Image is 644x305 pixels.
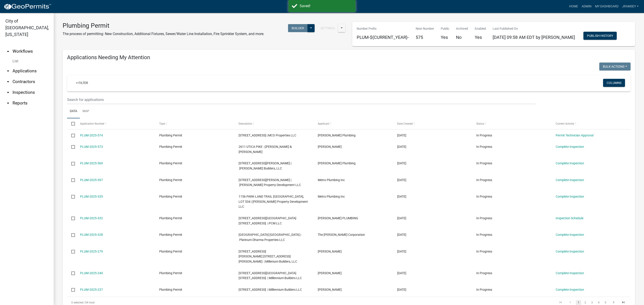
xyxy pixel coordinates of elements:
span: 2091 ASTER DRIVE 2091 Aster Drive | Millennium Builders LLC [239,271,302,280]
p: Next Number [416,26,434,31]
datatable-header-cell: Date Created [393,118,472,129]
span: 04/23/2025 [397,288,406,291]
p: Enabled [475,26,486,31]
span: In Progress [476,288,492,291]
span: Description [239,122,252,125]
span: 05/19/2025 [397,250,406,253]
p: Archived [456,26,468,31]
span: Plumbing Permit [159,195,182,198]
a: PLUM-2025-240 [80,271,103,275]
span: Justin Stotts [318,271,342,275]
p: Public [441,26,449,31]
a: go to previous page [566,300,574,305]
a: Complete Inspection [556,145,584,148]
span: 10/15/2025 [397,134,406,137]
a: PLUM-2025-335 [80,195,103,198]
a: Complete Inspection [556,195,584,198]
datatable-header-cell: Description [234,118,314,129]
i: arrow_drop_down [5,90,11,95]
a: 4 [596,300,601,305]
button: Columns [603,79,625,87]
span: [DATE] 09:58 AM EDT by [PERSON_NAME] [493,35,575,40]
a: PLUM-2025-397 [80,178,103,182]
span: Plumbing Permit [159,271,182,275]
span: Date Created [397,122,413,125]
span: Greenwell Plumbing [318,161,356,165]
wm-modal-confirm: Workflow Publish History [583,34,617,38]
span: 06/13/2025 [397,195,406,198]
span: TOM SONDERGELD PLUMBING [318,216,358,220]
span: 1178 Dustin's Way, Lot 607 | Ellings Property Development LLC [239,178,301,187]
span: In Progress [476,271,492,275]
i: arrow_drop_down [5,100,11,106]
span: In Progress [476,250,492,253]
span: Jason Cochran [318,145,342,148]
h5: PLUM-${CURRENT_YEAR}- [357,35,409,40]
span: Plumbing Permit [159,250,182,253]
span: 10/14/2025 [397,161,406,165]
a: Complete Inspection [556,271,584,275]
span: Metro Plumbing Inc [318,195,345,198]
a: go to next page [609,300,618,305]
i: arrow_drop_down [5,68,11,74]
a: 2 [583,300,588,305]
span: Metro Plumbing Inc [318,178,345,182]
h5: No [456,35,468,40]
span: Application Number [80,122,104,125]
a: Complete Inspection [556,288,584,291]
a: PLUM-2025-574 [80,134,103,137]
span: 428 WATT STREET 428 Watt Street | Platinum Dharma Properties LLC [239,233,301,242]
button: Settings [317,24,338,32]
datatable-header-cell: Applicant [314,118,393,129]
a: Admin [580,2,593,11]
a: 5 [603,300,608,305]
a: jramsey [620,2,640,11]
h3: Plumbing Permit [63,22,264,29]
i: arrow_drop_down [5,79,11,84]
span: 06/12/2025 [397,216,406,220]
p: Last Published On [493,26,575,31]
p: Number Prefix [357,26,409,31]
span: 2611 UTICA PIKE | Estes Adam & Kari [239,145,292,154]
span: In Progress [476,161,492,165]
span: 229 HOPKINS LANE 229 Hopkins Lane | Millenium Builders, LLC [239,250,297,263]
a: + Filter [72,79,92,87]
input: Search for applications [67,95,536,104]
i: arrow_drop_up [5,49,11,54]
span: Current Activity [556,122,574,125]
span: Plumbing Permit [159,288,182,291]
a: go to first page [556,300,565,305]
span: 10/15/2025 [397,145,406,148]
datatable-header-cell: Select [67,118,76,129]
button: Publish History [583,32,617,40]
span: 3017 CHARLESTOWN PIKE Building 5 | MCO Properties LLC [239,134,296,137]
a: Complete Inspection [556,178,584,182]
span: Plumbing Permit [159,233,182,236]
a: Complete Inspection [556,233,584,236]
a: Inspection Schedule [556,216,583,220]
h4: Applications Needing My Attention [67,54,631,61]
span: The Stemler Corporation [318,233,365,236]
datatable-header-cell: Application Number [76,118,155,129]
a: Complete Inspection [556,161,584,165]
span: Type [159,122,165,125]
span: 300 PEARL ST. 300 Pearl Street | PCM LLC [239,216,296,225]
span: 07/18/2025 [397,178,406,182]
a: 3 [589,300,595,305]
span: Plumbing Permit [159,161,182,165]
span: Plumbing Permit [159,178,182,182]
span: 06/11/2025 [397,233,406,236]
a: go to last page [619,300,628,305]
span: In Progress [476,233,492,236]
span: Status [476,122,484,125]
a: Data [67,104,80,119]
h5: Yes [441,35,449,40]
div: Saved! [300,3,352,9]
a: PLUM-2025-573 [80,145,103,148]
span: 2085 ASTER DRIVE 2085 Aster Drive | Millennium Builders LLC [239,288,302,291]
span: Plumbing Permit [159,145,182,148]
span: 0 selected / [71,301,85,304]
a: PLUM-2025-332 [80,216,103,220]
h5: 575 [416,35,434,40]
span: 1156 PARK-LAND TRAIL 1156 Parkland Trail, LOT 534 | Ellings Property Development LLC [239,195,308,209]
